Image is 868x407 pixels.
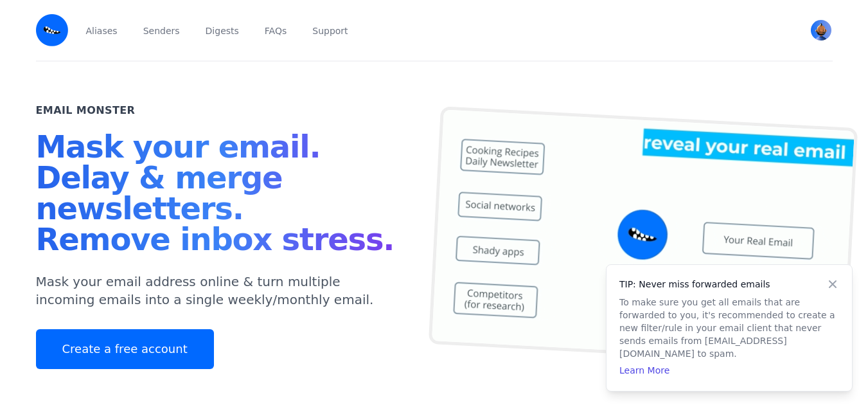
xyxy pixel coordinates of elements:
a: Learn More [619,365,669,375]
img: Email Monster [36,14,68,46]
h2: Email Monster [36,103,136,118]
button: User menu [810,19,833,42]
img: harrye's Avatar [811,20,831,41]
a: Create a free account [36,329,214,369]
h4: TIP: Never miss forwarded emails [619,278,839,291]
p: To make sure you get all emails that are forwarded to you, it's recommended to create a new filte... [619,296,839,360]
h1: Mask your email. Delay & merge newsletters. Remove inbox stress. [36,131,403,260]
p: Mask your email address online & turn multiple incoming emails into a single weekly/monthly email. [36,273,403,309]
img: temp mail, free temporary mail, Temporary Email [428,106,857,366]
